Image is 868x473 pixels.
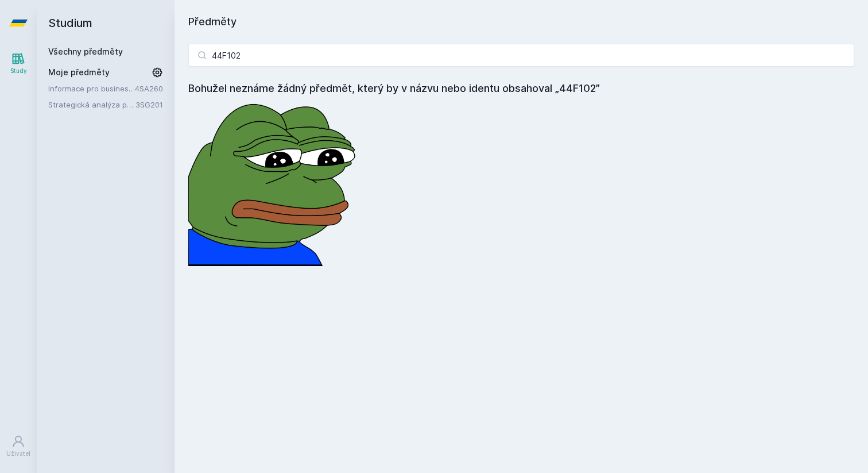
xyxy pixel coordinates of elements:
[10,67,27,75] div: Study
[188,14,854,30] h1: Předměty
[48,83,135,94] a: Informace pro business (v angličtině)
[2,429,34,464] a: Uživatel
[48,99,135,110] a: Strategická analýza pro informatiky a statistiky
[6,449,30,458] div: Uživatel
[48,47,123,56] a: Všechny předměty
[188,80,854,97] h4: Bohužel neznáme žádný předmět, který by v názvu nebo identu obsahoval „44F102”
[2,46,34,81] a: Study
[48,67,110,78] span: Moje předměty
[188,97,361,266] img: error_picture.png
[188,44,854,67] input: Název nebo ident předmětu…
[135,84,163,93] a: 4SA260
[135,100,163,109] a: 3SG201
